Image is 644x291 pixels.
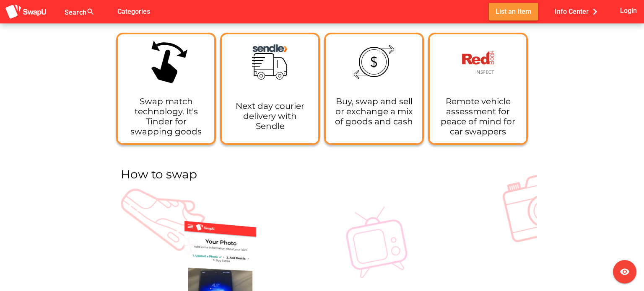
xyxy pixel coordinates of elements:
span: List an Item [496,6,531,17]
span: Categories [117,5,150,18]
img: aSD8y5uGLpzPJLYTcYcjNu3laj1c05W5KWf0Ds+Za8uybjssssuu+yyyy677LKX2n+PWMSDJ9a87AAAAABJRU5ErkJggg== [5,4,47,20]
i: visibility [620,267,630,277]
div: Next day courier delivery with Sendle [222,94,318,138]
span: Login [620,5,637,16]
button: Info Center [548,3,608,20]
i: false [105,7,115,17]
button: Categories [111,3,157,20]
div: Swap match technology. It's Tinder for swapping goods [118,90,214,143]
i: chevron_right [589,5,601,18]
div: Buy, swap and sell or exchange a mix of goods and cash [326,90,422,133]
button: Login [618,3,639,18]
button: List an Item [489,3,538,20]
div: How to swap [114,160,530,188]
img: Group%20176.svg [249,41,291,88]
a: Next day courier delivery with Sendle [222,34,318,138]
span: Info Center [555,5,601,18]
img: Frame%2046.svg [353,41,395,83]
div: Remote vehicle assessment for peace of mind for car swappers [430,90,526,143]
a: Remote vehicle assessment for peace of mind for car swappers [430,34,526,143]
a: Categories [111,7,157,15]
i: swipe [140,36,192,88]
img: Frame%2046%20(1).svg [457,41,499,83]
